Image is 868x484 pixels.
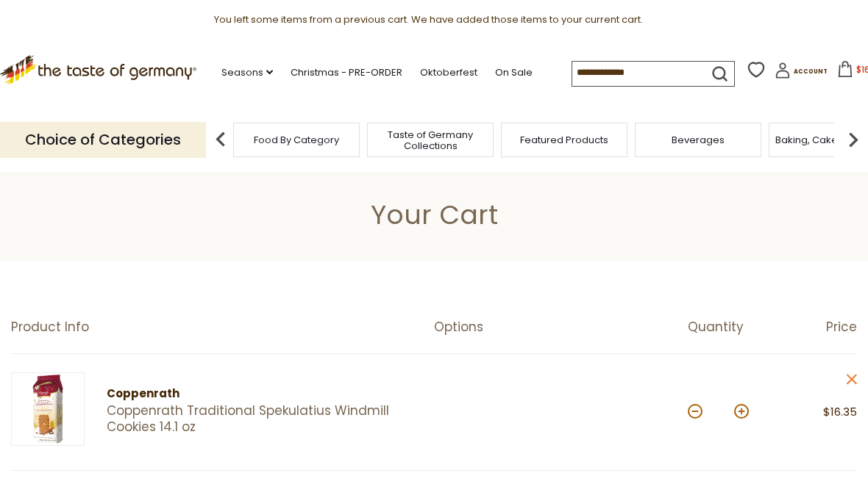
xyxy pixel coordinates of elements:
[11,372,85,446] img: Coppenrath Traditional Spekulatius Windmill Cookies 14.1 oz
[772,319,857,335] div: Price
[291,65,402,81] a: Christmas - PRE-ORDER
[206,125,235,154] img: previous arrow
[495,65,533,81] a: On Sale
[11,319,434,335] div: Product Info
[839,125,868,154] img: next arrow
[823,404,857,419] span: $16.35
[434,319,688,335] div: Options
[46,198,822,231] h1: Your Cart
[107,385,408,403] div: Coppenrath
[672,134,725,145] a: Beverages
[794,68,828,76] span: Account
[520,134,608,145] a: Featured Products
[688,319,772,335] div: Quantity
[775,62,828,84] a: Account
[107,403,408,435] a: Coppenrath Traditional Spekulatius Windmill Cookies 14.1 oz
[420,65,477,81] a: Oktoberfest
[221,65,273,81] a: Seasons
[371,129,489,151] a: Taste of Germany Collections
[254,134,339,145] a: Food By Category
